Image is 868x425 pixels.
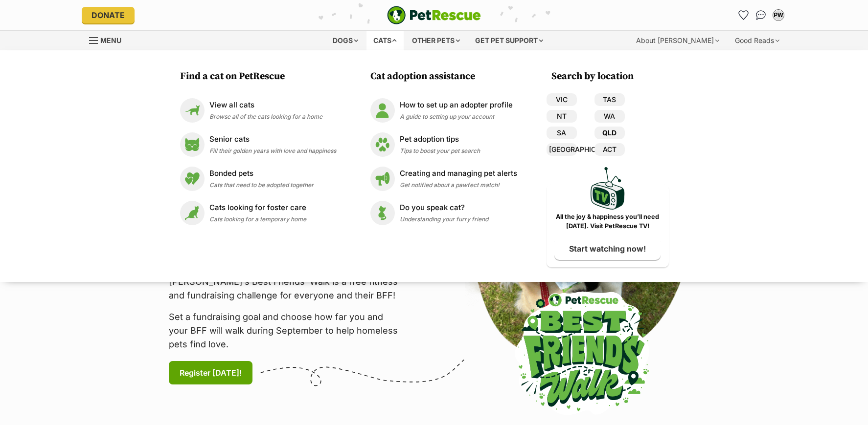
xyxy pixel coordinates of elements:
[387,6,481,24] img: logo-e224e6f780fb5917bec1dbf3a21bbac754714ae5b6737aabdf751b685950b380.svg
[326,31,365,50] div: Dogs
[400,168,517,179] p: Creating and managing pet alerts
[370,201,517,225] a: Do you speak cat? Do you speak cat? Understanding your furry friend
[554,212,662,231] p: All the joy & happiness you’ll need [DATE]. Visit PetRescue TV!
[547,93,577,106] a: VIC
[180,98,336,123] a: View all cats View all cats Browse all of the cats looking for a home
[753,7,769,23] a: Conversations
[370,132,395,157] img: Pet adoption tips
[209,147,336,154] span: Fill their golden years with love and happiness
[169,275,404,302] p: [PERSON_NAME]’s Best Friends' Walk is a free fitness and fundraising challenge for everyone and t...
[169,361,252,384] a: Register [DATE]!
[370,167,395,191] img: Creating and managing pet alerts
[594,143,625,156] a: ACT
[169,310,404,351] p: Set a fundraising goal and choose how far you and your BFF will walk during September to help hom...
[180,167,336,191] a: Bonded pets Bonded pets Cats that need to be adopted together
[370,201,395,225] img: Do you speak cat?
[774,10,783,20] div: PW
[180,367,242,379] span: Register [DATE]!
[400,215,488,223] span: Understanding your furry friend
[400,113,494,120] span: A guide to setting up your account
[594,127,625,139] a: QLD
[209,100,322,111] p: View all cats
[400,100,513,111] p: How to set up an adopter profile
[387,6,481,24] a: PetRescue
[735,7,786,23] ul: Account quick links
[551,70,669,84] h3: Search by location
[180,132,336,157] a: Senior cats Senior cats Fill their golden years with love and happiness
[629,31,726,50] div: About [PERSON_NAME]
[554,237,661,260] a: Start watching now!
[89,31,128,48] a: Menu
[370,167,517,191] a: Creating and managing pet alerts Creating and managing pet alerts Get notified about a pawfect ma...
[547,143,577,156] a: [GEOGRAPHIC_DATA]
[735,7,751,23] a: Favourites
[370,98,517,123] a: How to set up an adopter profile How to set up an adopter profile A guide to setting up your account
[594,93,625,106] a: TAS
[594,110,625,123] a: WA
[180,201,205,225] img: Cats looking for foster care
[180,167,205,191] img: Bonded pets
[591,167,625,210] img: PetRescue TV logo
[547,110,577,123] a: NT
[400,147,480,154] span: Tips to boost your pet search
[209,202,306,213] p: Cats looking for foster care
[100,36,121,44] span: Menu
[771,7,786,23] button: My account
[756,10,766,20] img: chat-41dd97257d64d25036548639549fe6c8038ab92f7586957e7f3b1b290dea8141.svg
[209,168,314,179] p: Bonded pets
[468,31,550,50] div: Get pet support
[728,31,786,50] div: Good Reads
[366,31,404,50] div: Cats
[547,127,577,139] a: SA
[209,181,314,189] span: Cats that need to be adopted together
[370,132,517,157] a: Pet adoption tips Pet adoption tips Tips to boost your pet search
[209,215,306,223] span: Cats looking for a temporary home
[180,132,205,157] img: Senior cats
[180,201,336,225] a: Cats looking for foster care Cats looking for foster care Cats looking for a temporary home
[370,98,395,123] img: How to set up an adopter profile
[400,202,488,213] p: Do you speak cat?
[400,181,500,189] span: Get notified about a pawfect match!
[180,98,205,123] img: View all cats
[405,31,467,50] div: Other pets
[180,70,341,84] h3: Find a cat on PetRescue
[209,113,322,120] span: Browse all of the cats looking for a home
[209,134,336,145] p: Senior cats
[400,134,480,145] p: Pet adoption tips
[82,7,135,23] a: Donate
[370,70,522,84] h3: Cat adoption assistance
